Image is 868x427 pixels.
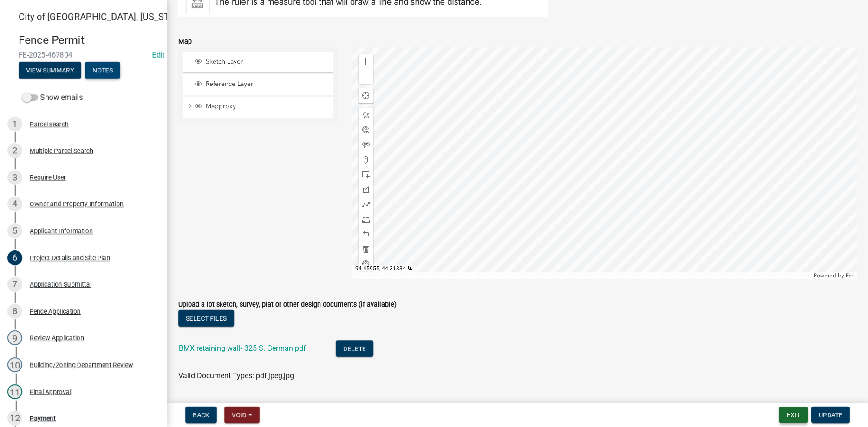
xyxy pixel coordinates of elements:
[846,272,855,279] a: Esri
[7,250,22,265] div: 6
[152,51,165,59] wm-modal-confirm: Edit Application Number
[182,50,334,121] ul: Layer List
[185,407,217,423] button: Back
[193,411,209,419] span: Back
[224,407,260,423] button: Void
[30,174,66,181] div: Require User
[7,223,22,238] div: 5
[30,255,110,261] div: Project Details and Site Plan
[19,67,81,74] wm-modal-confirm: Summary
[7,197,22,211] div: 4
[7,117,22,131] div: 1
[30,335,84,341] div: Review Application
[22,92,83,103] label: Show emails
[30,147,93,154] div: Multiple Parcel Search
[178,310,234,327] button: Select files
[336,345,373,354] wm-modal-confirm: Delete Document
[7,357,22,372] div: 10
[779,407,808,423] button: Exit
[183,74,333,95] li: Reference Layer
[19,62,81,79] button: View Summary
[85,62,120,79] button: Notes
[30,388,71,395] div: Final Approval
[7,170,22,185] div: 3
[7,304,22,319] div: 8
[7,330,22,345] div: 9
[178,39,192,45] label: Map
[811,272,857,279] div: Powered by
[30,308,81,315] div: Fence Application
[85,67,120,74] wm-modal-confirm: Notes
[183,52,333,73] li: Sketch Layer
[178,371,294,380] span: Valid Document Types: pdf,jpeg,jpg
[186,102,193,112] span: Expand
[7,143,22,158] div: 2
[19,11,188,22] span: City of [GEOGRAPHIC_DATA], [US_STATE]
[193,80,330,89] div: Reference Layer
[203,102,330,111] span: Mapproxy
[30,281,91,288] div: Application Submittal
[30,201,124,207] div: Owner and Property Information
[7,411,22,426] div: 12
[152,51,165,59] a: Edit
[811,407,850,423] button: Update
[336,340,373,357] button: Delete
[19,33,160,47] h4: Fence Permit
[19,51,149,59] span: FE-2025-467804
[232,411,247,419] span: Void
[819,411,842,419] span: Update
[193,102,330,112] div: Mapproxy
[7,277,22,292] div: 7
[183,97,333,118] li: Mapproxy
[359,88,373,103] div: Find my location
[178,302,397,308] label: Upload a lot sketch, survey, plat or other design documents (if available)
[359,69,373,84] div: Zoom out
[203,80,330,88] span: Reference Layer
[30,228,93,234] div: Applicant Information
[203,58,330,66] span: Sketch Layer
[30,361,133,368] div: Building/Zoning Department Review
[30,415,56,421] div: Payment
[30,121,69,127] div: Parcel search
[7,384,22,399] div: 11
[179,344,306,353] a: BMX retaining wall- 325 S. German.pdf
[193,58,330,67] div: Sketch Layer
[359,54,373,69] div: Zoom in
